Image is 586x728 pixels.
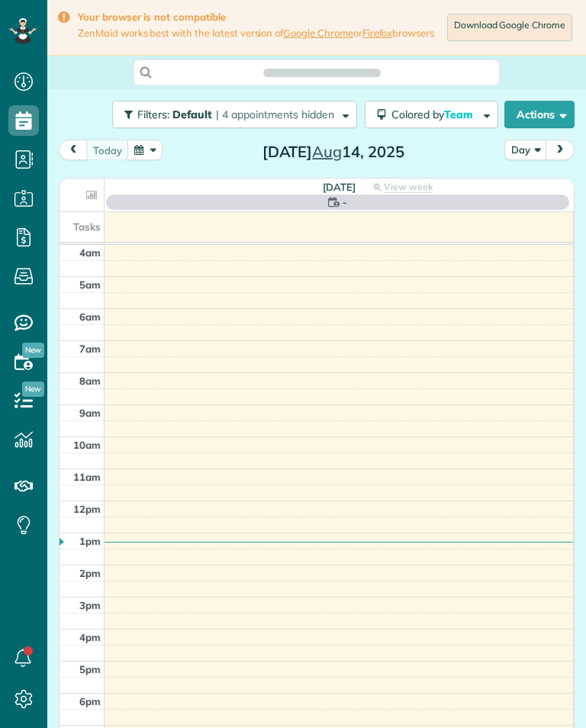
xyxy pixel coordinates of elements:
[79,631,101,643] span: 4pm
[444,108,475,121] span: Team
[73,471,101,483] span: 11am
[78,27,434,40] span: ZenMaid works best with the latest version of or browsers
[73,439,101,451] span: 10am
[137,108,169,121] span: Filters:
[86,140,129,160] button: today
[283,27,353,39] a: Google Chrome
[79,279,101,291] span: 5am
[79,695,101,707] span: 6pm
[504,140,547,160] button: Day
[73,221,101,233] span: Tasks
[238,143,429,160] h2: [DATE] 14, 2025
[22,382,44,397] span: New
[504,101,575,128] button: Actions
[79,663,101,675] span: 5pm
[59,140,88,160] button: prev
[73,503,101,515] span: 12pm
[105,101,357,128] a: Filters: Default | 4 appointments hidden
[216,108,334,121] span: | 4 appointments hidden
[323,181,356,193] span: [DATE]
[79,246,101,259] span: 4am
[391,108,478,121] span: Colored by
[365,101,498,128] button: Colored byTeam
[112,101,357,128] button: Filters: Default | 4 appointments hidden
[546,140,575,160] button: next
[343,195,347,210] span: -
[279,65,365,80] span: Search ZenMaid…
[172,108,213,121] span: Default
[78,11,434,24] strong: Your browser is not compatible
[447,14,572,41] a: Download Google Chrome
[79,567,101,579] span: 2pm
[79,311,101,323] span: 6am
[79,599,101,611] span: 3pm
[79,407,101,419] span: 9am
[79,343,101,355] span: 7am
[362,27,393,39] a: Firefox
[79,535,101,547] span: 1pm
[79,375,101,387] span: 8am
[384,181,433,193] span: View week
[312,142,342,161] span: Aug
[22,343,44,358] span: New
